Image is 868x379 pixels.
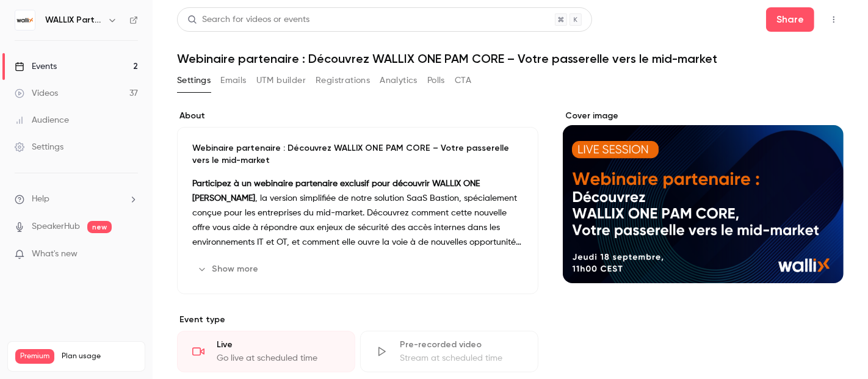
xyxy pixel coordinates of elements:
[192,142,523,167] p: Webinaire partenaire : Découvrez WALLIX ONE PAM CORE – Votre passerelle vers le mid-market
[217,352,340,364] div: Go live at scheduled time
[32,193,49,206] span: Help
[15,141,63,153] div: Settings
[32,220,80,233] a: SpeakerHub
[192,179,480,203] strong: Participez à un webinaire partenaire exclusif pour découvrir WALLIX ONE [PERSON_NAME]
[360,331,538,372] div: Pre-recorded videoStream at scheduled time
[187,13,309,26] div: Search for videos or events
[177,110,538,122] label: About
[15,114,69,126] div: Audience
[177,71,211,90] button: Settings
[177,51,844,66] h1: Webinaire partenaire : Découvrez WALLIX ONE PAM CORE – Votre passerelle vers le mid-market
[45,14,103,26] h6: WALLIX Partners Channel
[15,349,54,364] span: Premium
[316,71,370,90] button: Registrations
[87,221,112,233] span: new
[62,352,137,361] span: Plan usage
[15,10,35,30] img: WALLIX Partners Channel
[192,259,266,279] button: Show more
[256,71,306,90] button: UTM builder
[15,60,57,73] div: Events
[563,110,844,283] section: Cover image
[15,193,138,206] li: help-dropdown-opener
[400,339,523,351] div: Pre-recorded video
[15,87,58,99] div: Videos
[766,7,814,32] button: Share
[192,176,523,250] p: , la version simplifiée de notre solution SaaS Bastion, spécialement conçue pour les entreprises ...
[380,71,418,90] button: Analytics
[400,352,523,364] div: Stream at scheduled time
[32,248,78,261] span: What's new
[177,314,538,326] p: Event type
[427,71,445,90] button: Polls
[177,331,355,372] div: LiveGo live at scheduled time
[455,71,471,90] button: CTA
[220,71,246,90] button: Emails
[217,339,340,351] div: Live
[563,110,844,122] label: Cover image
